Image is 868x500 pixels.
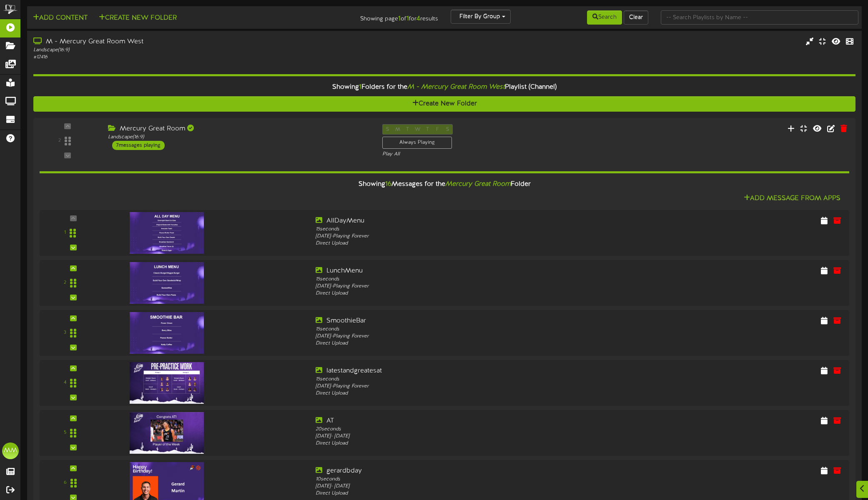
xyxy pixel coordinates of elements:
div: [DATE] - Playing Forever [316,283,640,290]
button: Add Content [30,13,90,23]
div: [DATE] - Playing Forever [316,233,640,240]
div: [DATE] - Playing Forever [316,383,640,390]
div: latestandgreatesat [316,366,640,376]
div: 15 seconds [316,326,640,333]
div: [DATE] - [DATE] [316,433,640,440]
button: Add Message From Apps [741,193,843,204]
div: Direct Upload [316,240,640,247]
div: SmoothieBar [316,316,640,326]
div: M - Mercury Great Room West [33,37,369,47]
div: AllDayMenu [316,216,640,226]
div: Showing page of for results [304,10,444,24]
div: 15 seconds [316,376,640,383]
span: 1 [359,83,361,91]
i: M - Mercury Great Room West [407,83,505,91]
div: Direct Upload [316,440,640,447]
div: MM [2,442,19,459]
div: 15 seconds [316,276,640,283]
span: 16 [385,180,391,188]
div: Play All [382,151,575,158]
button: Create New Folder [33,96,855,112]
div: 6 [64,479,67,486]
img: 4d7ca8a6-ccec-4485-8374-2c02360ada7a.jpg [130,212,204,254]
i: Mercury Great Room [445,180,511,188]
div: 10 seconds [316,476,640,483]
button: Clear [624,10,648,25]
div: Showing Messages for the Folder [33,175,855,193]
button: Filter By Group [451,10,511,24]
div: [DATE] - Playing Forever [316,333,640,340]
div: Landscape ( 16:9 ) [33,47,369,54]
div: 20 seconds [316,426,640,433]
button: Create New Folder [96,13,179,23]
div: Always Playing [382,137,452,149]
div: # 12416 [33,54,369,61]
div: Showing Folders for the Playlist (Channel) [27,78,862,96]
div: [DATE] - [DATE] [316,483,640,490]
div: gerardbday [316,466,640,476]
img: 017fbdee-cb25-48fd-86a0-08feb63379ee.jpg [130,362,204,404]
img: acc284f8-806f-4907-85c9-47f9007d81b8.jpg [130,412,204,454]
strong: 4 [416,15,420,22]
img: e7684e0b-9992-4e43-a6eb-bd5dd807fac1.jpg [130,262,204,304]
strong: 1 [398,15,401,22]
div: Landscape ( 16:9 ) [108,134,369,141]
div: 15 seconds [316,226,640,233]
div: LunchMenu [316,266,640,276]
div: Direct Upload [316,340,640,347]
div: 7 messages playing [112,141,165,150]
div: Mercury Great Room [108,124,369,134]
div: Direct Upload [316,490,640,497]
button: Search [587,10,622,25]
div: Direct Upload [316,290,640,297]
div: Direct Upload [316,390,640,397]
input: -- Search Playlists by Name -- [661,10,858,25]
div: AT [316,416,640,426]
strong: 1 [406,15,409,22]
img: 6123d0ab-59f8-4096-a594-9bf9876b4496.jpg [130,312,204,354]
